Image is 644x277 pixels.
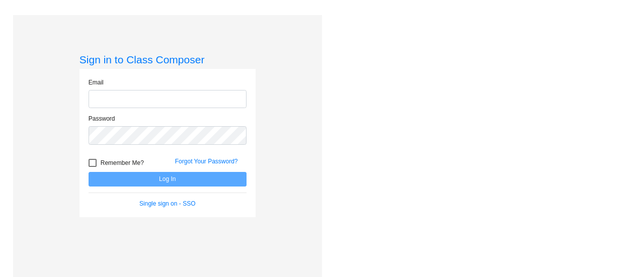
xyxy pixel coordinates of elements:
a: Forgot Your Password? [175,158,238,165]
label: Email [89,78,104,87]
span: Remember Me? [101,157,144,169]
button: Log In [89,172,247,187]
label: Password [89,114,115,123]
h3: Sign in to Class Composer [79,53,256,66]
a: Single sign on - SSO [139,200,195,207]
